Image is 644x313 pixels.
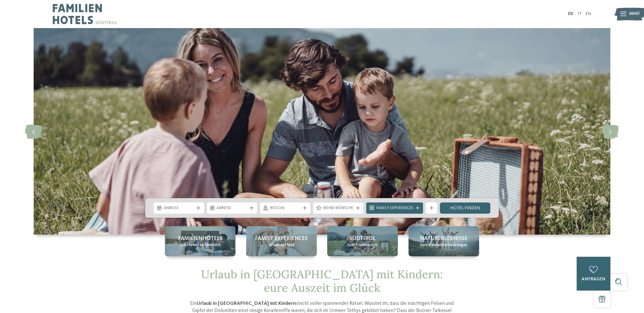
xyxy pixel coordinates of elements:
a: Hotel finden [440,202,490,214]
span: anfragen [582,277,606,281]
span: Region [270,206,301,211]
a: Urlaub in Südtirol mit Kindern – ein unvergessliches Erlebnis Südtirol Euer Erlebnisreich [327,226,398,256]
span: Euer Erlebnisreich [348,243,377,248]
span: Urlaub in [GEOGRAPHIC_DATA] mit Kindern: eure Auszeit im Glück [201,267,443,295]
span: Eure Kindheitserinnerungen [420,243,467,248]
span: Family Experiences [376,206,413,211]
a: anfragen [577,257,610,291]
span: Südtirol [349,235,376,243]
span: Anreise [164,206,194,211]
strong: Urlaub in [GEOGRAPHIC_DATA] mit Kindern [196,301,296,306]
a: Urlaub in Südtirol mit Kindern – ein unvergessliches Erlebnis Family Experiences Urlaub auf Maß [246,226,317,256]
span: Abreise [217,206,247,211]
a: Urlaub in Südtirol mit Kindern – ein unvergessliches Erlebnis Familienhotels Alle Hotels im Überb... [165,226,235,256]
a: IT [578,12,582,16]
span: Menü [629,11,640,17]
a: DE [568,12,573,16]
span: Naturerlebnisse [420,235,467,243]
span: Alle Hotels im Überblick [180,243,221,248]
span: Meine Wünsche [323,206,354,211]
a: EN [586,12,591,16]
span: Urlaub auf Maß [268,243,295,248]
a: Urlaub in Südtirol mit Kindern – ein unvergessliches Erlebnis Naturerlebnisse Eure Kindheitserinn... [409,226,479,256]
img: Urlaub in Südtirol mit Kindern – ein unvergessliches Erlebnis [34,28,610,235]
span: Family Experiences [255,235,308,243]
span: Familienhotels [178,235,222,243]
